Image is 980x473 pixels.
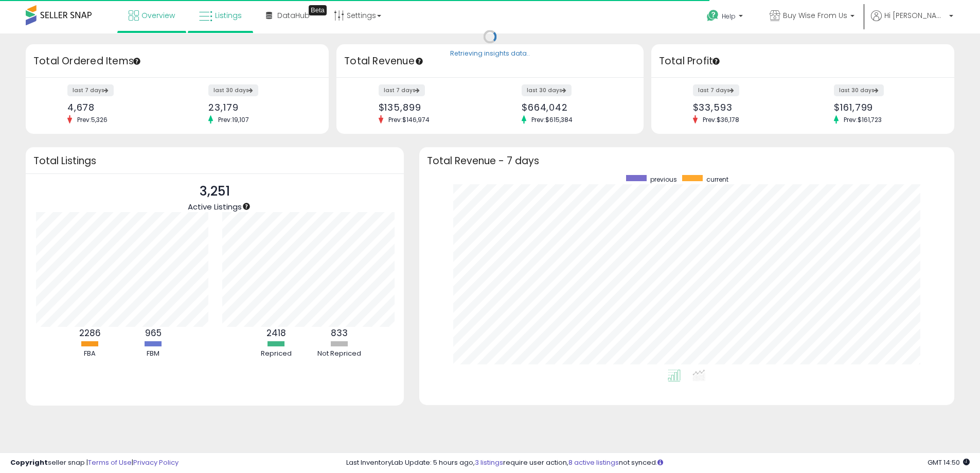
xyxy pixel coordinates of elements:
[928,458,970,467] span: 2025-08-11 14:50 GMT
[568,458,619,467] a: 8 active listings
[722,12,736,21] span: Help
[213,115,254,124] span: Prev: 19,107
[133,458,179,467] a: Privacy Policy
[10,458,48,467] strong: Copyright
[67,102,170,113] div: 4,678
[245,349,307,359] div: Repriced
[346,458,970,468] div: Last InventoryLab Update: 5 hours ago, require user action, not synced.
[650,175,677,184] span: previous
[331,327,348,339] b: 833
[657,459,663,466] i: Click here to read more about un-synced listings.
[33,54,321,68] h3: Total Ordered Items
[659,54,947,68] h3: Total Profit
[188,201,242,212] span: Active Listings
[693,102,795,113] div: $33,593
[88,458,132,467] a: Terms of Use
[132,57,141,66] div: Tooltip anchor
[344,54,636,68] h3: Total Revenue
[427,157,947,165] h3: Total Revenue - 7 days
[215,10,242,21] span: Listings
[522,102,626,113] div: $664,042
[706,175,728,184] span: current
[693,84,739,96] label: last 7 days
[871,10,953,33] a: Hi [PERSON_NAME]
[415,57,424,66] div: Tooltip anchor
[72,115,113,124] span: Prev: 5,326
[834,84,884,96] label: last 30 days
[884,10,946,21] span: Hi [PERSON_NAME]
[122,349,184,359] div: FBM
[208,84,258,96] label: last 30 days
[33,157,396,165] h3: Total Listings
[526,115,578,124] span: Prev: $615,384
[834,102,936,113] div: $161,799
[242,202,251,211] div: Tooltip anchor
[522,84,572,96] label: last 30 days
[783,10,847,21] span: Buy Wise From Us
[277,10,310,21] span: DataHub
[208,102,311,113] div: 23,179
[10,458,179,468] div: seller snap | |
[839,115,887,124] span: Prev: $161,723
[141,10,175,21] span: Overview
[309,349,370,359] div: Not Repriced
[67,84,114,96] label: last 7 days
[379,102,483,113] div: $135,899
[706,9,719,22] i: Get Help
[79,327,101,339] b: 2286
[450,49,530,59] div: Retrieving insights data..
[188,182,242,201] p: 3,251
[266,327,286,339] b: 2418
[711,57,721,66] div: Tooltip anchor
[699,2,753,33] a: Help
[59,349,121,359] div: FBA
[383,115,435,124] span: Prev: $146,974
[309,5,327,15] div: Tooltip anchor
[475,458,503,467] a: 3 listings
[145,327,162,339] b: 965
[698,115,744,124] span: Prev: $36,178
[379,84,425,96] label: last 7 days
